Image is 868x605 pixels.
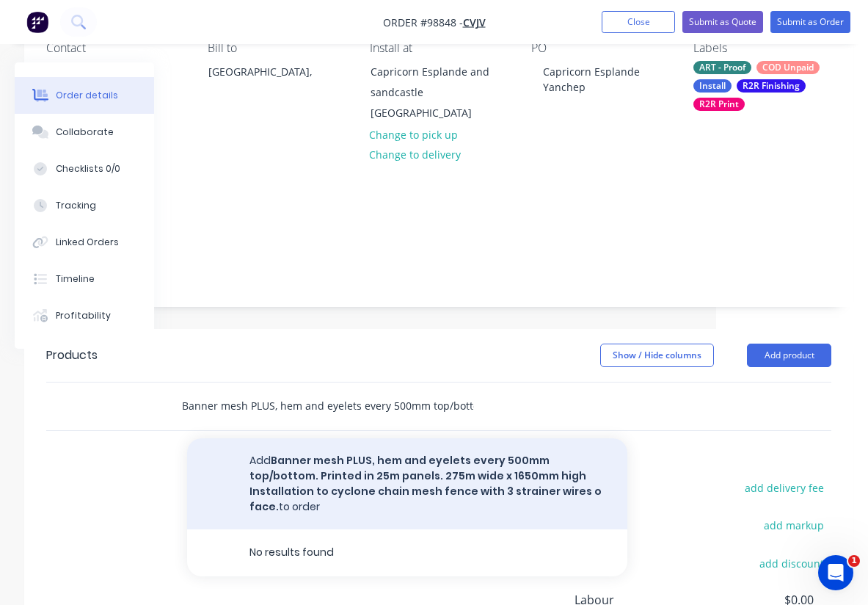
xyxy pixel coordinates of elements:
[358,61,505,124] div: Capricorn Esplande and sandcastle [GEOGRAPHIC_DATA]
[56,89,118,102] div: Order details
[46,41,184,55] div: Contact
[818,555,853,590] iframe: Intercom live chat
[531,61,669,98] div: Capricorn Esplande Yanchep
[26,11,48,33] img: Factory
[56,272,95,286] div: Timeline
[15,297,154,334] button: Profitability
[531,41,669,55] div: PO
[693,41,831,55] div: Labels
[362,124,466,144] button: Change to pick up
[15,187,154,224] button: Tracking
[56,199,96,212] div: Tracking
[602,11,675,33] button: Close
[756,515,831,535] button: add markup
[46,220,831,233] div: Notes
[15,114,154,151] button: Collaborate
[747,344,831,367] button: Add product
[693,98,745,111] div: R2R Print
[737,478,831,498] button: add delivery fee
[383,15,463,29] span: Order #98848 -
[46,240,831,285] div: COD/retail/rep GD
[56,236,119,249] div: Linked Orders
[15,224,154,261] button: Linked Orders
[15,77,154,114] button: Order details
[737,79,806,93] div: R2R Finishing
[463,15,486,29] a: CVJV
[187,438,627,529] button: AddBanner mesh PLUS, hem and eyelets every 500mm top/bottom. Printed in 25m panels. 275m wide x 1...
[770,11,850,33] button: Submit as Order
[56,162,120,175] div: Checklists 0/0
[371,62,492,123] div: Capricorn Esplande and sandcastle [GEOGRAPHIC_DATA]
[693,61,751,74] div: ART - Proof
[370,41,508,55] div: Install at
[15,261,154,297] button: Timeline
[208,41,346,55] div: Bill to
[751,553,831,573] button: add discount
[34,61,181,186] div: [PERSON_NAME][PHONE_NUMBER]0451 669 120[PERSON_NAME][EMAIL_ADDRESS][DOMAIN_NAME]
[181,391,475,421] input: Start typing to add a product...
[848,555,860,567] span: 1
[56,126,114,139] div: Collaborate
[56,309,111,322] div: Profitability
[693,79,732,93] div: Install
[196,61,343,108] div: [GEOGRAPHIC_DATA],
[208,62,330,82] div: [GEOGRAPHIC_DATA],
[362,145,469,164] button: Change to delivery
[682,11,763,33] button: Submit as Quote
[600,344,714,367] button: Show / Hide columns
[46,347,98,364] div: Products
[756,61,820,74] div: COD Unpaid
[15,151,154,187] button: Checklists 0/0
